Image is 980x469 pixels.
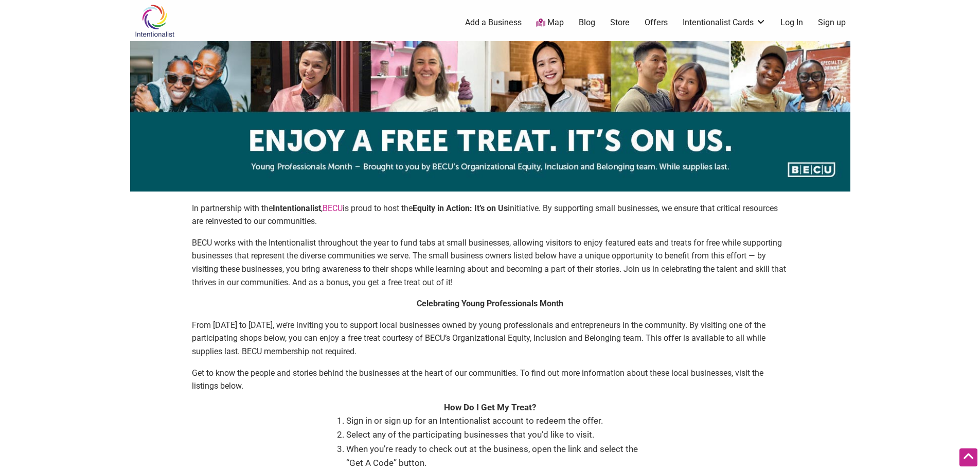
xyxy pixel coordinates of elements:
a: Log In [780,17,803,28]
a: Intentionalist Cards [683,17,766,28]
a: Sign up [818,17,846,28]
a: Blog [579,17,595,28]
a: BECU [323,203,343,213]
p: BECU works with the Intentionalist throughout the year to fund tabs at small businesses, allowing... [192,236,789,289]
li: Sign in or sign up for an Intentionalist account to redeem the offer. [346,414,645,428]
img: Intentionalist [130,4,179,38]
strong: How Do I Get My Treat? [444,402,536,412]
a: Map [536,17,564,29]
p: From [DATE] to [DATE], we’re inviting you to support local businesses owned by young professional... [192,319,789,358]
strong: Equity in Action: It’s on Us [413,203,508,213]
strong: Intentionalist [273,203,321,213]
strong: Celebrating Young Professionals Month [417,299,563,308]
p: Get to know the people and stories behind the businesses at the heart of our communities. To find... [192,367,789,393]
a: Add a Business [465,17,522,28]
a: Offers [645,17,668,28]
div: Scroll Back to Top [959,448,977,466]
p: In partnership with the , is proud to host the initiative. By supporting small businesses, we ens... [192,202,789,228]
a: Store [610,17,630,28]
img: sponsor logo [130,41,850,192]
li: Select any of the participating businesses that you’d like to visit. [346,428,645,442]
